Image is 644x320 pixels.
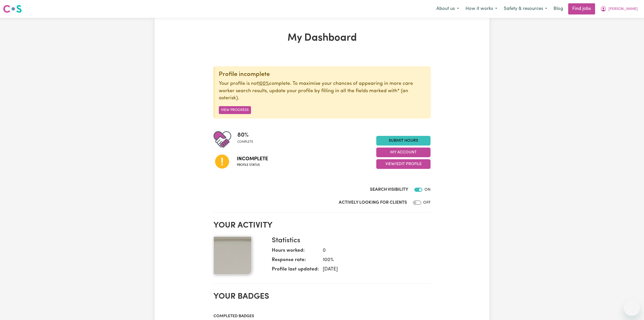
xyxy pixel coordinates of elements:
dt: Profile last updated: [272,266,319,275]
h3: Statistics [272,236,426,245]
dt: Hours worked: [272,247,319,257]
span: 80 % [237,131,253,140]
button: How it works [462,4,500,14]
dd: 0 [319,247,426,254]
button: About us [433,4,462,14]
label: Search Visibility [370,186,408,193]
button: View/Edit Profile [376,159,431,169]
u: 100% [258,81,269,86]
h3: Completed badges [213,314,431,319]
span: Incomplete [237,155,268,163]
button: My Account [376,148,431,157]
span: [PERSON_NAME] [609,6,638,12]
dt: Response rate: [272,257,319,266]
div: Profile incomplete [219,71,426,78]
h1: My Dashboard [213,32,431,44]
img: Careseekers logo [3,4,22,13]
button: View Progress [219,106,251,114]
a: Careseekers logo [3,3,22,15]
a: Blog [550,3,566,14]
div: Profile completeness: 80% [237,131,257,148]
a: Find jobs [568,3,595,14]
h2: Your activity [213,221,431,230]
span: ON [424,188,431,192]
img: Your profile picture [213,236,252,275]
button: Safety & resources [500,4,550,14]
dd: [DATE] [319,266,426,273]
dd: 100 % [319,257,426,264]
a: Submit Hours [376,136,431,146]
label: Actively Looking for Clients [339,199,407,206]
h2: Your badges [213,292,431,301]
button: My Account [597,4,641,14]
span: Profile status [237,163,268,167]
p: Your profile is not complete. To maximise your chances of appearing in more care worker search re... [219,80,426,102]
iframe: Button to launch messaging window [624,300,640,316]
span: OFF [423,201,431,205]
span: complete [237,140,253,144]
